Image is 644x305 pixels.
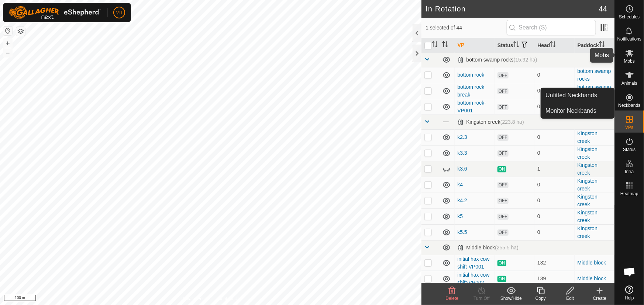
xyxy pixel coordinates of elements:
[497,88,509,94] span: OFF
[3,27,12,35] button: Reset Map
[599,42,605,48] p-sorticon: Activate to sort
[458,256,490,270] a: initial hax cow shift-VP001
[545,106,596,115] span: Monitor Neckbands
[617,37,641,41] span: Notifications
[458,57,537,63] div: bottom swamp rocks
[497,276,506,282] span: ON
[578,178,597,192] a: Kingston creek
[615,283,644,303] a: Help
[497,260,506,266] span: ON
[497,198,509,204] span: OFF
[513,42,519,48] p-sorticon: Activate to sort
[497,229,509,236] span: OFF
[116,9,123,17] span: MT
[623,147,636,152] span: Status
[507,20,596,35] input: Search (S)
[458,229,467,235] a: k5.5
[458,182,463,187] a: k4
[534,208,574,224] td: 0
[458,245,519,251] div: Middle block
[514,57,537,63] span: (15.92 ha)
[534,99,574,115] td: 0
[500,119,524,125] span: (223.8 ha)
[578,225,597,239] a: Kingston creek
[458,134,467,140] a: k2.3
[534,38,574,53] th: Head
[497,150,509,157] span: OFF
[497,72,509,78] span: OFF
[446,296,459,301] span: Delete
[619,15,640,19] span: Schedules
[458,272,490,285] a: initial hax cow shift-VP002
[497,214,509,220] span: OFF
[555,295,585,302] div: Edit
[495,245,519,250] span: (255.5 ha)
[442,42,448,48] p-sorticon: Activate to sort
[578,146,597,160] a: Kingston creek
[620,192,638,196] span: Heatmap
[432,42,438,48] p-sorticon: Activate to sort
[9,6,101,19] img: Gallagher Logo
[625,125,633,130] span: VPs
[3,48,12,57] button: –
[621,81,637,85] span: Animals
[3,39,12,48] button: +
[458,72,485,78] a: bottom rock
[578,130,597,144] a: Kingston creek
[578,68,611,82] a: bottom swamp rocks
[578,276,606,281] a: Middle block
[497,104,509,110] span: OFF
[534,177,574,193] td: 0
[534,255,574,271] td: 132
[541,104,614,118] a: Monitor Neckbands
[458,119,524,125] div: Kingston creek
[534,161,574,177] td: 1
[545,91,597,100] span: Unfitted Neckbands
[455,38,495,53] th: VP
[426,24,507,32] span: 1 selected of 44
[458,166,467,172] a: k3.6
[426,4,599,13] h2: In Rotation
[578,260,606,266] a: Middle block
[578,84,611,98] a: bottom swamp rocks
[16,27,25,36] button: Map Layers
[497,182,509,188] span: OFF
[618,103,640,108] span: Neckbands
[624,59,635,63] span: Mobs
[496,295,526,302] div: Show/Hide
[182,295,209,302] a: Privacy Policy
[458,150,467,156] a: k3.3
[458,197,467,203] a: k4.2
[458,84,485,98] a: bottom rock break
[625,169,634,174] span: Infra
[578,194,597,207] a: Kingston creek
[550,42,556,48] p-sorticon: Activate to sort
[495,38,534,53] th: Status
[534,83,574,99] td: 0
[619,261,641,283] div: Open chat
[467,295,496,302] div: Turn Off
[625,296,634,300] span: Help
[534,129,574,145] td: 0
[534,271,574,287] td: 139
[585,295,614,302] div: Create
[458,213,463,219] a: k5
[599,3,607,14] span: 44
[497,134,509,141] span: OFF
[534,193,574,208] td: 0
[526,295,555,302] div: Copy
[534,67,574,83] td: 0
[575,38,614,53] th: Paddock
[578,162,597,176] a: Kingston creek
[534,145,574,161] td: 0
[541,88,614,103] a: Unfitted Neckbands
[578,210,597,223] a: Kingston creek
[497,166,506,172] span: ON
[458,100,486,113] a: bottom rock-VP001
[218,295,240,302] a: Contact Us
[534,224,574,240] td: 0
